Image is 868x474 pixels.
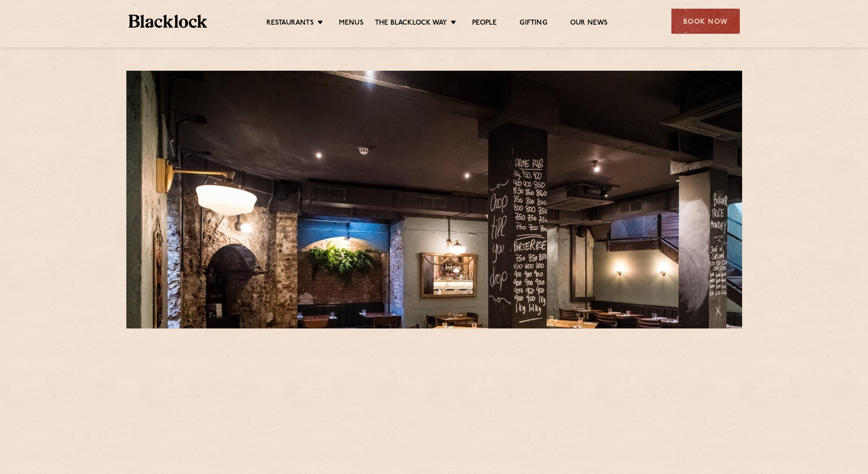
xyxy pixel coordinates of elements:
[520,19,547,29] a: Gifting
[472,19,497,29] a: People
[129,15,208,28] img: BL_Textured_Logo-footer-cropped.svg
[671,9,740,34] div: Book Now
[339,19,364,29] a: Menus
[375,19,447,29] a: The Blacklock Way
[266,19,314,29] a: Restaurants
[570,19,608,29] a: Our News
